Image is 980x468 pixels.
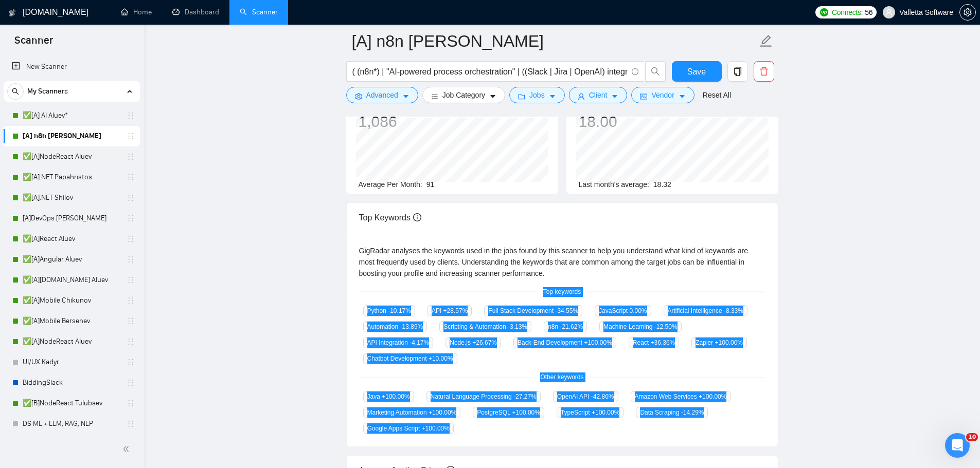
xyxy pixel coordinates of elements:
span: -21.62 % [560,323,583,330]
span: -14.29 % [681,409,704,416]
span: holder [127,379,135,387]
span: -27.27 % [513,393,537,400]
span: Average Per Month: [359,180,422,189]
div: GigRadar analyses the keywords used in the jobs found by this scanner to help you understand what... [359,245,765,279]
span: info-circle [632,68,638,75]
span: holder [127,358,135,366]
span: holder [127,276,135,284]
span: Java [363,391,414,402]
span: API Integration [363,337,434,348]
span: caret-down [611,92,618,100]
a: ✅[A].NET Shilov [23,188,120,208]
span: holder [127,214,135,222]
span: +100.00 % [512,409,540,416]
span: -12.50 % [654,323,678,330]
button: setting [959,4,976,21]
span: +26.67 % [472,339,497,346]
span: PostgreSQL [473,407,544,418]
span: Natural Language Processing [426,391,541,402]
a: ✅[A][DOMAIN_NAME] Aluev [23,270,120,290]
button: folderJobscaret-down [509,87,565,103]
span: Other keywords [534,372,590,382]
span: holder [127,255,135,264]
a: searchScanner [240,8,278,16]
button: settingAdvancedcaret-down [346,87,418,103]
span: Node.js [446,337,501,348]
button: delete [754,61,774,82]
span: 0.00 % [629,307,647,314]
span: +100.00 % [429,409,456,416]
span: Scanner [6,33,61,54]
a: Reset All [703,89,731,101]
span: Automation [363,321,427,332]
span: +100.00 % [592,409,619,416]
span: TypeScript [557,407,623,418]
span: +100.00 % [422,425,450,432]
div: Top Keywords [359,203,765,232]
span: holder [127,132,135,140]
a: ✅[A].NET Papahristos [23,167,120,188]
a: ✅[A]Mobile Chikunov [23,290,120,311]
span: Scripting & Automation [439,321,531,332]
span: search [646,67,665,76]
img: logo [9,5,16,21]
span: holder [127,111,135,120]
button: idcardVendorcaret-down [631,87,694,103]
a: ✅[A]React Aluev [23,229,120,249]
span: holder [127,153,135,161]
a: BiddingSlack [23,372,120,393]
span: Amazon Web Services [631,391,731,402]
button: userClientcaret-down [569,87,628,103]
span: +10.00 % [429,355,453,362]
span: 91 [426,180,435,189]
span: Full Stack Development [484,305,582,316]
span: holder [127,194,135,202]
span: copy [728,67,747,76]
span: Google Apps Script [363,423,454,434]
a: [A] n8n [PERSON_NAME] [23,126,120,146]
span: Chatbot Development [363,353,457,364]
a: ✅[A]Angular Aluev [23,249,120,270]
span: double-left [122,444,133,454]
span: Zapier [691,337,747,348]
span: JavaScript [595,305,651,316]
span: Machine Learning [599,321,681,332]
span: caret-down [402,92,409,100]
span: idcard [640,92,647,100]
span: user [885,9,893,16]
span: Python [363,305,415,316]
span: holder [127,317,135,325]
span: info-circle [413,213,421,221]
input: Search Freelance Jobs... [352,65,627,78]
li: New Scanner [4,57,140,77]
span: +100.00 % [715,339,743,346]
iframe: Intercom live chat [945,433,970,458]
button: search [645,61,666,82]
span: React [629,337,679,348]
a: DS ML + LLM, RAG, NLP [23,414,120,434]
span: Job Category [442,89,485,101]
a: setting [959,8,976,16]
span: Advanced [366,89,398,101]
span: caret-down [489,92,496,100]
span: +100.00 % [584,339,612,346]
span: Marketing Automation [363,407,461,418]
input: Scanner name... [352,28,757,54]
span: -3.13 % [508,323,527,330]
span: bars [431,92,438,100]
span: edit [759,34,773,48]
button: Save [672,61,722,82]
button: copy [727,61,748,82]
span: Client [589,89,608,101]
a: ✅[A] AI Aluev* [23,105,120,126]
span: caret-down [679,92,686,100]
span: My Scanners [27,81,68,102]
span: Top keywords [537,287,587,297]
span: Connects: [832,7,863,18]
span: search [8,88,23,95]
span: Back-End Development [513,337,616,348]
span: holder [127,420,135,428]
span: -34.55 % [555,307,578,314]
a: ✅[A]NodeReact Aluev [23,331,120,352]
